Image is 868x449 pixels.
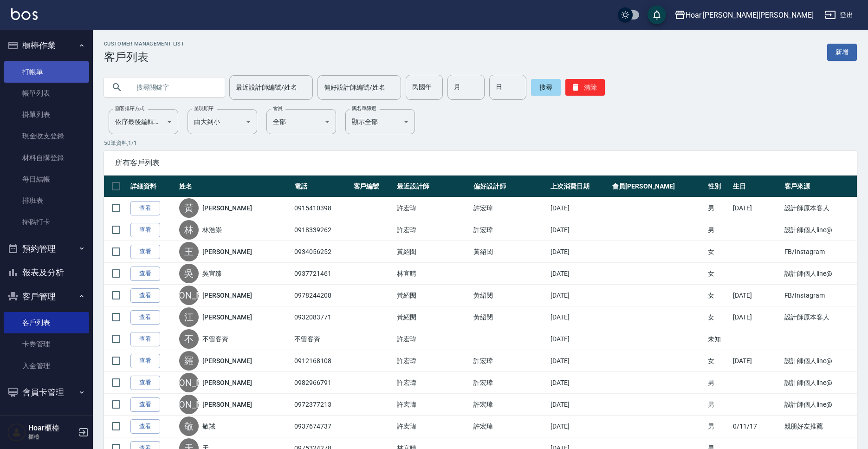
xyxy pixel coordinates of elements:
button: 櫃檯作業 [4,33,89,58]
a: 查看 [130,288,160,303]
td: 0972377213 [292,394,351,416]
div: 不 [179,329,199,349]
a: 新增 [827,44,857,61]
td: 許宏瑋 [395,350,471,372]
td: [DATE] [731,285,782,306]
div: Hoar [PERSON_NAME][PERSON_NAME] [686,9,814,21]
td: 0978244208 [292,285,351,306]
td: 許宏瑋 [471,416,548,437]
a: 每日結帳 [4,169,89,190]
div: [PERSON_NAME] [179,395,199,414]
th: 詳細資料 [128,176,177,197]
td: 女 [706,350,731,372]
div: 林 [179,220,199,240]
a: [PERSON_NAME] [202,291,252,300]
td: [DATE] [548,241,610,263]
td: 0915410398 [292,197,351,219]
a: 掛單列表 [4,104,89,125]
label: 顧客排序方式 [115,105,144,112]
td: 0/11/17 [731,416,782,437]
span: 所有客戶列表 [115,158,846,168]
a: 排班表 [4,190,89,211]
a: [PERSON_NAME] [202,247,252,256]
td: [DATE] [731,306,782,328]
a: 查看 [130,201,160,215]
th: 會員[PERSON_NAME] [610,176,706,197]
div: 由大到小 [188,109,257,134]
a: 帳單列表 [4,83,89,104]
td: 0934056252 [292,241,351,263]
a: [PERSON_NAME] [202,203,252,213]
td: 許宏瑋 [395,219,471,241]
td: 設計師個人line@ [782,372,857,394]
button: 報表及分析 [4,260,89,285]
td: 男 [706,372,731,394]
a: 材料自購登錄 [4,147,89,169]
button: 預約管理 [4,237,89,261]
div: 江 [179,307,199,327]
td: 設計師個人line@ [782,394,857,416]
td: 許宏瑋 [395,394,471,416]
div: 全部 [266,109,336,134]
a: 查看 [130,310,160,325]
a: 吳宜臻 [202,269,222,278]
td: 男 [706,416,731,437]
button: 會員卡管理 [4,380,89,404]
td: 許宏瑋 [471,372,548,394]
td: 0918339262 [292,219,351,241]
a: [PERSON_NAME] [202,356,252,365]
td: [DATE] [731,197,782,219]
a: 查看 [130,419,160,434]
label: 呈現順序 [194,105,214,112]
td: 0912168108 [292,350,351,372]
a: 查看 [130,267,160,281]
td: [DATE] [548,416,610,437]
td: 許宏瑋 [471,197,548,219]
img: Person [7,423,26,442]
button: 登出 [821,7,857,24]
td: 不留客資 [292,328,351,350]
a: 打帳單 [4,61,89,83]
th: 上次消費日期 [548,176,610,197]
button: 清除 [565,79,605,96]
button: Hoar [PERSON_NAME][PERSON_NAME] [671,6,817,25]
a: 查看 [130,223,160,237]
td: 許宏瑋 [471,219,548,241]
div: 依序最後編輯時間 [109,109,178,134]
th: 性別 [706,176,731,197]
td: 黃紹閔 [471,241,548,263]
td: 男 [706,219,731,241]
button: 搜尋 [531,79,561,96]
a: [PERSON_NAME] [202,400,252,409]
input: 搜尋關鍵字 [130,75,217,100]
td: [DATE] [731,350,782,372]
td: 林宜晴 [395,263,471,285]
td: [DATE] [548,263,610,285]
a: 現金收支登錄 [4,125,89,147]
a: 卡券管理 [4,333,89,355]
button: 客戶管理 [4,285,89,309]
td: 許宏瑋 [395,372,471,394]
td: 0932083771 [292,306,351,328]
td: [DATE] [548,328,610,350]
p: 50 筆資料, 1 / 1 [104,139,857,147]
td: [DATE] [548,219,610,241]
th: 最近設計師 [395,176,471,197]
a: 查看 [130,376,160,390]
td: 設計師個人line@ [782,263,857,285]
h2: Customer Management List [104,41,184,47]
td: 女 [706,241,731,263]
a: 客戶列表 [4,312,89,333]
td: FB/Instagram [782,241,857,263]
td: [DATE] [548,197,610,219]
div: 黃 [179,198,199,218]
a: [PERSON_NAME] [202,312,252,322]
td: 許宏瑋 [395,416,471,437]
td: 設計師原本客人 [782,197,857,219]
a: 林浩崇 [202,225,222,234]
a: 查看 [130,397,160,412]
th: 客戶來源 [782,176,857,197]
img: Logo [11,8,38,20]
div: 王 [179,242,199,261]
td: 女 [706,285,731,306]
